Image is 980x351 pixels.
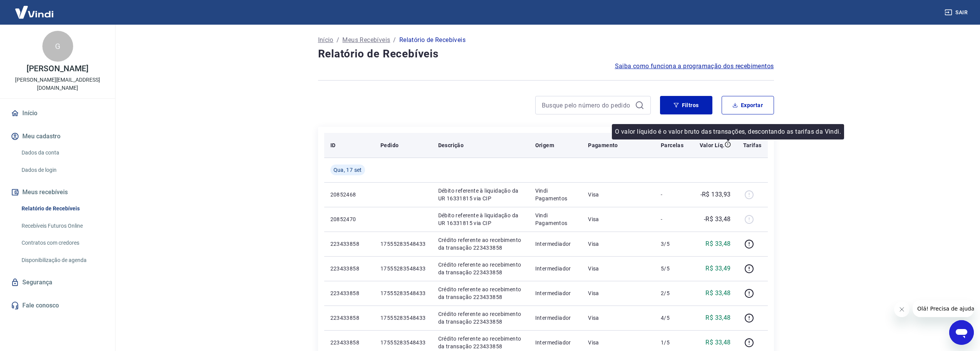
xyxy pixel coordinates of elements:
p: -R$ 33,48 [704,215,731,224]
p: Visa [588,215,648,223]
button: Meu cadastro [9,128,106,145]
p: Tarifas [743,141,762,149]
p: Vindi Pagamentos [535,212,576,227]
a: Contratos com credores [18,235,106,251]
div: G [42,31,73,62]
p: R$ 33,49 [705,264,730,273]
p: Visa [588,314,648,322]
span: Olá! Precisa de ajuda? [5,5,65,12]
p: Pedido [380,141,399,149]
p: 17555283548433 [380,289,426,297]
a: Dados de login [18,162,106,178]
a: Saiba como funciona a programação dos recebimentos [615,62,774,71]
a: Disponibilização de agenda [18,252,106,268]
p: 223433858 [330,265,368,272]
p: Origem [535,141,554,149]
p: R$ 33,48 [705,289,730,298]
p: Descrição [438,141,464,149]
p: / [337,35,339,45]
p: 4/5 [661,314,683,322]
p: Crédito referente ao recebimento da transação 223433858 [438,335,523,350]
p: / [393,35,396,45]
button: Filtros [660,96,712,114]
h4: Relatório de Recebíveis [318,46,774,62]
p: Relatório de Recebíveis [399,35,466,45]
p: Visa [588,265,648,272]
a: Segurança [9,274,106,291]
p: 1/5 [661,339,683,346]
p: Intermediador [535,289,576,297]
iframe: Fechar mensagem [894,302,910,317]
p: Intermediador [535,265,576,272]
p: Visa [588,289,648,297]
p: Intermediador [535,314,576,322]
p: Crédito referente ao recebimento da transação 223433858 [438,236,523,252]
p: 20852468 [330,191,368,198]
p: Crédito referente ao recebimento da transação 223433858 [438,286,523,301]
p: R$ 33,48 [705,313,730,322]
p: Parcelas [661,141,683,149]
p: 5/5 [661,265,683,272]
button: Meus recebíveis [9,184,106,201]
p: - [661,191,683,198]
p: -R$ 133,93 [700,190,731,199]
p: Vindi Pagamentos [535,187,576,202]
button: Exportar [722,96,774,114]
a: Recebíveis Futuros Online [18,218,106,234]
a: Fale conosco [9,297,106,314]
p: 17555283548433 [380,339,426,346]
p: [PERSON_NAME][EMAIL_ADDRESS][DOMAIN_NAME] [6,76,109,92]
p: 223433858 [330,240,368,248]
a: Relatório de Recebíveis [18,201,106,217]
img: Vindi [9,0,59,24]
p: 17555283548433 [380,314,426,322]
p: Débito referente à liquidação da UR 16331815 via CIP [438,212,523,227]
p: 3/5 [661,240,683,248]
button: Sair [943,5,971,20]
a: Início [318,35,333,45]
p: 223433858 [330,339,368,346]
a: Dados da conta [18,145,106,161]
p: - [661,215,683,223]
p: 2/5 [661,289,683,297]
p: Intermediador [535,240,576,248]
p: Visa [588,191,648,198]
span: Qua, 17 set [333,166,362,174]
p: R$ 33,48 [705,239,730,249]
p: 17555283548433 [380,265,426,272]
p: ID [330,141,336,149]
p: 20852470 [330,215,368,223]
p: 223433858 [330,289,368,297]
a: Início [9,105,106,122]
p: [PERSON_NAME] [27,65,88,73]
a: Meus Recebíveis [342,35,390,45]
p: Intermediador [535,339,576,346]
p: R$ 33,48 [705,338,730,347]
p: 17555283548433 [380,240,426,248]
p: Crédito referente ao recebimento da transação 223433858 [438,310,523,326]
p: Visa [588,339,648,346]
iframe: Botão para abrir a janela de mensagens [949,320,974,345]
p: Débito referente à liquidação da UR 16331815 via CIP [438,187,523,202]
p: Crédito referente ao recebimento da transação 223433858 [438,261,523,276]
p: Valor Líq. [700,141,725,149]
p: 223433858 [330,314,368,322]
p: Visa [588,240,648,248]
p: Pagamento [588,141,618,149]
input: Busque pelo número do pedido [542,99,632,111]
p: O valor líquido é o valor bruto das transações, descontando as tarifas da Vindi. [615,127,841,136]
iframe: Mensagem da empresa [913,300,974,317]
